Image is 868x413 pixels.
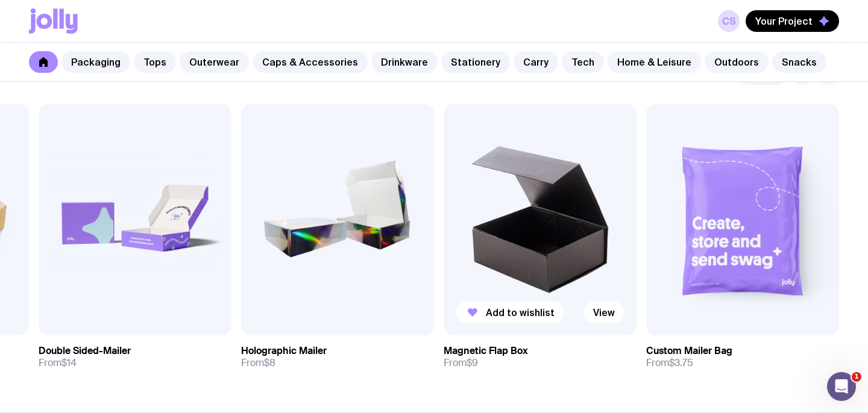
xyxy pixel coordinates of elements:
[444,335,637,379] a: Magnetic Flap BoxFrom$9
[61,356,77,369] span: $14
[746,10,839,32] button: Your Project
[371,51,438,73] a: Drinkware
[486,306,555,318] span: Add to wishlist
[562,51,604,73] a: Tech
[134,51,176,73] a: Tops
[456,302,564,323] button: Add to wishlist
[827,372,856,401] iframe: Intercom live chat
[39,335,231,379] a: Double Sided-MailerFrom$14
[241,335,434,379] a: Holographic MailerFrom$8
[253,51,368,73] a: Caps & Accessories
[646,345,732,357] h3: Custom Mailer Bag
[646,357,693,369] span: From
[39,357,77,369] span: From
[444,357,478,369] span: From
[61,51,130,73] a: Packaging
[241,345,327,357] h3: Holographic Mailer
[514,51,558,73] a: Carry
[608,51,701,73] a: Home & Leisure
[441,51,510,73] a: Stationery
[646,335,839,379] a: Custom Mailer BagFrom$3.75
[772,51,826,73] a: Snacks
[718,10,740,32] a: CS
[180,51,249,73] a: Outerwear
[755,15,813,27] span: Your Project
[241,357,275,369] span: From
[669,356,693,369] span: $3.75
[705,51,769,73] a: Outdoors
[583,302,624,323] a: View
[444,345,528,357] h3: Magnetic Flap Box
[39,345,131,357] h3: Double Sided-Mailer
[467,356,478,369] span: $9
[852,372,861,382] span: 1
[264,356,275,369] span: $8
